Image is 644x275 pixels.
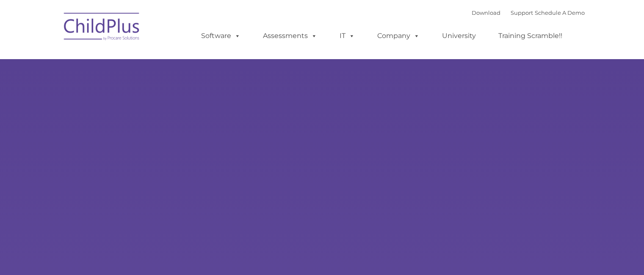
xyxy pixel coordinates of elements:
[472,9,500,16] a: Download
[369,27,428,44] a: Company
[490,27,571,44] a: Training Scramble!!
[472,9,585,16] font: |
[60,7,144,49] img: ChildPlus by Procare Solutions
[193,27,249,44] a: Software
[434,27,484,44] a: University
[331,27,363,44] a: IT
[535,9,585,16] a: Schedule A Demo
[511,9,533,16] a: Support
[254,27,326,44] a: Assessments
